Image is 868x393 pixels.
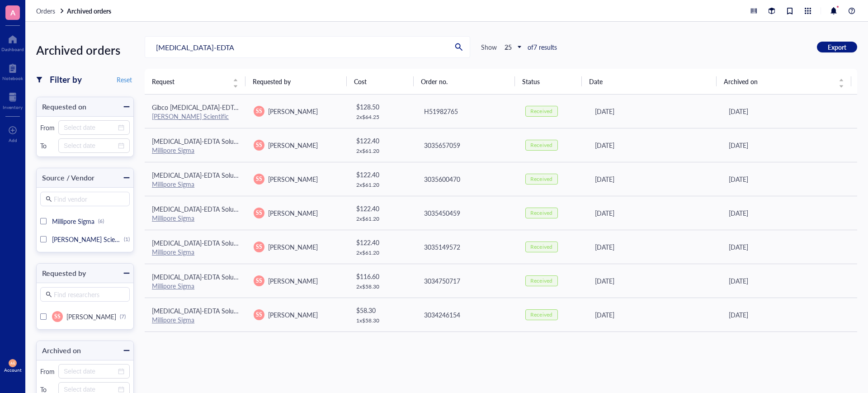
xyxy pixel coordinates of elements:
[117,76,132,84] span: Reset
[356,170,409,180] div: $ 122.40
[256,311,262,319] span: SS
[152,306,245,315] span: [MEDICAL_DATA]-EDTA Solution
[729,242,850,252] div: [DATE]
[356,271,409,281] div: $ 116.60
[729,276,850,286] div: [DATE]
[37,344,81,357] div: Archived on
[356,136,409,146] div: $ 122.40
[356,114,409,121] div: 2 x $ 64.25
[256,141,262,149] span: SS
[356,215,409,223] div: 2 x $ 61.20
[40,123,55,132] div: From
[729,106,850,116] div: [DATE]
[729,208,850,218] div: [DATE]
[515,69,582,94] th: Status
[530,142,552,149] div: Received
[256,243,262,251] span: SS
[416,264,518,298] td: 3034750717
[152,238,245,247] span: [MEDICAL_DATA]-EDTA Solution
[36,6,55,15] span: Orders
[530,311,552,318] div: Received
[256,277,262,285] span: SS
[37,267,86,279] div: Requested by
[152,204,245,213] span: [MEDICAL_DATA]-EDTA Solution
[356,181,409,189] div: 2 x $ 61.20
[256,107,262,115] span: SS
[64,366,116,376] input: Select date
[729,174,850,184] div: [DATE]
[66,312,116,321] span: [PERSON_NAME]
[424,276,510,286] div: 3034750717
[152,180,194,189] a: Millipore Sigma
[268,310,318,319] span: [PERSON_NAME]
[52,235,129,244] span: [PERSON_NAME] Scientific
[416,298,518,331] td: 3034246154
[595,276,714,286] div: [DATE]
[595,140,714,150] div: [DATE]
[98,218,104,225] div: (6)
[4,367,22,373] div: Account
[268,242,318,251] span: [PERSON_NAME]
[356,305,409,315] div: $ 58.30
[37,100,86,113] div: Requested on
[729,140,850,150] div: [DATE]
[424,242,510,252] div: 3035149572
[10,7,15,18] span: A
[152,112,229,121] a: [PERSON_NAME] Scientific
[120,313,126,320] div: (7)
[530,175,552,183] div: Received
[67,7,113,15] a: Archived orders
[424,174,510,184] div: 3035600470
[40,367,55,375] div: From
[717,69,851,94] th: Archived on
[347,69,414,94] th: Cost
[424,208,510,218] div: 3035450459
[50,73,82,86] div: Filter by
[356,249,409,256] div: 2 x $ 61.20
[356,204,409,213] div: $ 122.40
[724,76,833,86] span: Archived on
[3,104,23,110] div: Inventory
[424,140,510,150] div: 3035657059
[530,209,552,217] div: Received
[356,102,409,112] div: $ 128.50
[3,90,23,110] a: Inventory
[530,243,552,251] div: Received
[530,277,552,284] div: Received
[729,310,850,320] div: [DATE]
[152,137,271,146] span: [MEDICAL_DATA]-EDTA Solution (500 mL)
[115,74,134,85] button: Reset
[152,170,245,180] span: [MEDICAL_DATA]-EDTA Solution
[268,208,318,218] span: [PERSON_NAME]
[424,106,510,116] div: H51982765
[2,61,23,81] a: Notebook
[1,32,24,52] a: Dashboard
[356,147,409,155] div: 2 x $ 61.20
[356,283,409,290] div: 2 x $ 58.30
[268,141,318,150] span: [PERSON_NAME]
[152,76,227,86] span: Request
[595,208,714,218] div: [DATE]
[595,106,714,116] div: [DATE]
[1,47,24,52] div: Dashboard
[145,69,245,94] th: Request
[256,175,262,183] span: SS
[2,76,23,81] div: Notebook
[424,310,510,320] div: 3034246154
[10,361,15,365] span: AE
[828,43,846,51] span: Export
[416,230,518,264] td: 3035149572
[245,69,346,94] th: Requested by
[582,69,717,94] th: Date
[416,128,518,162] td: 3035657059
[595,174,714,184] div: [DATE]
[414,69,514,94] th: Order no.
[416,162,518,196] td: 3035600470
[416,95,518,128] td: H51982765
[528,43,557,51] div: of 7 results
[152,103,289,112] span: Gibco [MEDICAL_DATA]-EDTA Solution (500 mL)
[152,146,194,155] a: Millipore Sigma
[530,108,552,115] div: Received
[152,315,194,324] a: Millipore Sigma
[416,196,518,230] td: 3035450459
